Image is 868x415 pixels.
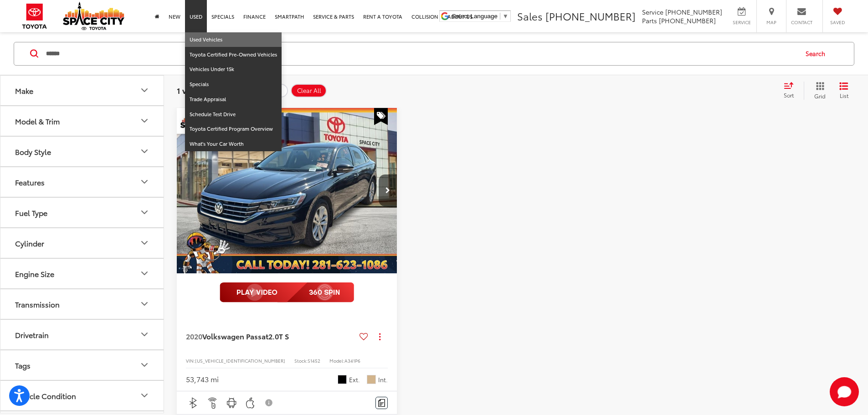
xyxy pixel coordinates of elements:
[665,7,722,16] span: [PHONE_NUMBER]
[15,147,51,155] div: Body Style
[731,19,752,26] span: Service
[15,330,49,338] div: Drivetrain
[186,374,219,384] div: 53,743 mi
[185,92,282,107] a: Trade Appraisal
[15,238,44,247] div: Cylinder
[0,75,164,105] button: MakeMake
[15,208,47,216] div: Fuel Type
[15,299,60,308] div: Transmission
[503,13,508,20] span: ▼
[185,62,282,77] a: Vehicles Under 15k
[0,380,164,410] button: Vehicle ConditionVehicle Condition
[0,136,164,166] button: Body StyleBody Style
[139,85,150,96] div: Make
[0,289,164,318] button: TransmissionTransmission
[814,92,826,99] span: Grid
[15,86,33,94] div: Make
[186,331,202,341] span: 2020
[185,107,282,122] a: Schedule Test Drive
[176,108,398,273] div: 2020 Volkswagen Passat 2.0T S 0
[0,228,164,257] button: CylinderCylinder
[195,357,285,364] span: [US_VEHICLE_IDENTIFICATION_NUMBER]
[262,393,277,412] button: View Disclaimer
[830,377,859,406] svg: Start Chat
[379,333,380,340] span: dropdown dots
[0,167,164,196] button: FeaturesFeatures
[642,16,657,25] span: Parts
[0,197,164,227] button: Fuel TypeFuel Type
[372,328,388,344] button: Actions
[545,9,636,23] span: [PHONE_NUMBER]
[329,357,344,364] span: Model:
[139,268,150,279] div: Engine Size
[367,375,376,384] span: Tan
[185,47,282,62] a: Toyota Certified Pre-Owned Vehicles
[185,122,282,137] a: Toyota Certified Program Overview
[797,42,838,65] button: Search
[45,42,797,64] input: Search by Make, Model, or Keyword
[452,13,508,20] a: Select Language​
[642,7,663,16] span: Service
[186,331,356,341] a: 2020Volkswagen Passat2.0T S
[659,16,716,25] span: [PHONE_NUMBER]
[308,357,320,364] span: S1452
[63,2,124,30] img: Space City Toyota
[779,81,804,99] button: Select sort value
[349,375,360,384] span: Ext.
[176,108,398,273] a: 2020 Volkswagen Passat 2.0T S2020 Volkswagen Passat 2.0T S2020 Volkswagen Passat 2.0T S2020 Volks...
[297,87,321,94] span: Clear All
[188,397,199,409] img: Bluetooth®
[139,237,150,248] div: Cylinder
[15,360,31,369] div: Tags
[517,9,543,23] span: Sales
[185,137,282,151] a: What's Your Car Worth
[0,350,164,379] button: TagsTags
[378,375,388,384] span: Int.
[830,377,859,406] button: Toggle Chat Window
[374,108,388,125] span: Special
[827,19,847,26] span: Saved
[291,83,327,97] button: Clear All
[139,207,150,218] div: Fuel Type
[202,331,268,341] span: Volkswagen Passat
[378,399,385,407] img: Comments
[15,116,60,125] div: Model & Trim
[0,106,164,135] button: Model & TrimModel & Trim
[791,19,812,26] span: Contact
[344,357,360,364] span: A341P6
[220,282,354,302] img: full motion video
[139,176,150,187] div: Features
[15,269,54,277] div: Engine Size
[0,258,164,288] button: Engine SizeEngine Size
[804,81,832,99] button: Grid View
[245,397,256,409] img: Apple CarPlay
[0,319,164,349] button: DrivetrainDrivetrain
[139,115,150,126] div: Model & Trim
[185,77,282,92] a: Specials
[15,177,45,186] div: Features
[379,174,397,206] button: Next image
[186,357,195,364] span: VIN:
[139,390,150,401] div: Vehicle Condition
[139,146,150,157] div: Body Style
[226,397,237,409] img: Android Auto
[268,331,289,341] span: 2.0T S
[761,19,781,26] span: Map
[176,108,398,274] img: 2020 Volkswagen Passat 2.0T S
[832,81,855,99] button: List View
[15,391,76,400] div: Vehicle Condition
[839,91,848,99] span: List
[338,375,347,384] span: Deep Black
[452,13,498,20] span: Select Language
[139,329,150,340] div: Drivetrain
[207,397,218,409] img: Remote Start
[177,84,234,95] span: 1 vehicle found
[500,13,500,20] span: ​
[185,32,282,47] a: Used Vehicles
[294,357,308,364] span: Stock:
[139,298,150,309] div: Transmission
[784,91,794,99] span: Sort
[375,397,388,409] button: Comments
[139,359,150,370] div: Tags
